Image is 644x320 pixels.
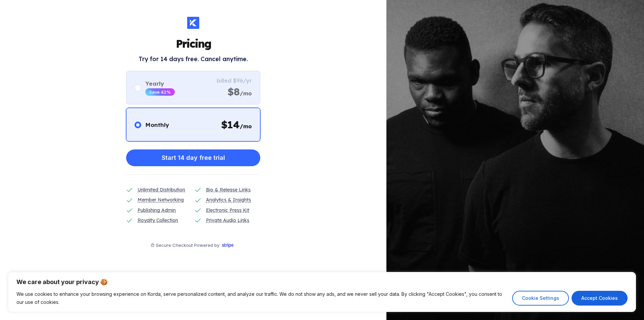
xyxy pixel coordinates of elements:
[16,278,628,286] p: We care about your privacy 🍪
[206,196,251,203] div: Analytics & Insights
[162,151,225,165] div: Start 14 day free trial
[139,55,248,63] h2: Try for 14 days free. Cancel anytime.
[240,123,252,130] span: /mo
[145,121,169,128] div: Monthly
[138,186,185,193] div: Unlimited Distribution
[206,186,251,193] div: Bio & Release Links
[240,90,252,97] span: /mo
[227,85,252,98] div: $8
[138,207,176,214] div: Publishing Admin
[138,196,184,203] div: Member Networking
[145,80,175,87] div: Yearly
[572,291,628,306] button: Accept Cookies
[206,217,249,224] div: Private Audio Links
[126,149,260,166] button: Start 14 day free trial
[138,217,178,224] div: Royalty Collection
[156,242,219,248] div: Secure Checkout Powered by
[512,291,569,306] button: Cookie Settings
[221,118,252,131] div: $ 14
[217,77,252,84] div: billed $96/yr
[206,207,249,214] div: Electronic Press Kit
[16,290,507,306] p: We use cookies to enhance your browsing experience on Korda, serve personalized content, and anal...
[176,37,211,50] h1: Pricing
[149,89,171,95] div: Save 42%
